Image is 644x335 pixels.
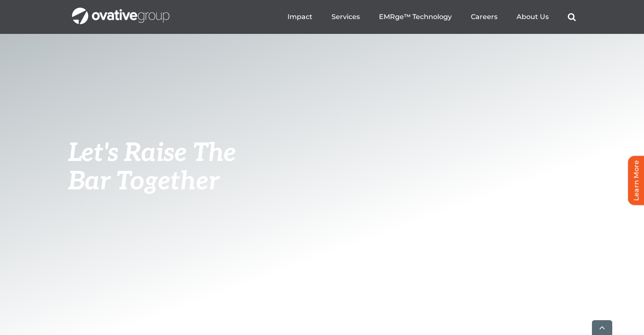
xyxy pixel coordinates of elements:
span: Let's Raise The [68,138,236,169]
a: Impact [287,13,312,21]
a: EMRge™ Technology [379,13,452,21]
a: About Us [517,13,549,21]
nav: Menu [287,3,576,30]
a: Careers [471,13,498,21]
a: Search [568,13,576,21]
span: Bar Together [68,166,219,197]
a: OG_Full_horizontal_WHT [72,7,169,15]
a: Services [332,13,360,21]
